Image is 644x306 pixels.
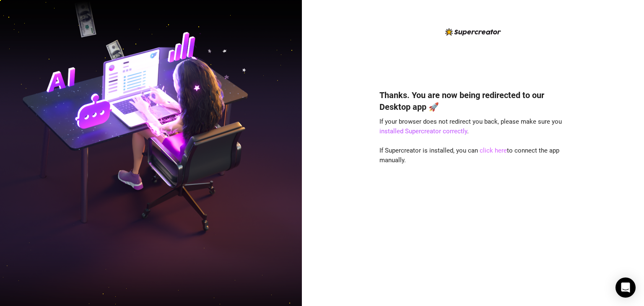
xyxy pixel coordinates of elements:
[379,147,559,164] span: If Supercreator is installed, you can to connect the app manually.
[379,118,562,135] span: If your browser does not redirect you back, please make sure you .
[480,147,507,154] a: click here
[379,89,566,113] h4: Thanks. You are now being redirected to our Desktop app 🚀
[615,277,636,298] div: Open Intercom Messenger
[379,127,467,135] a: installed Supercreator correctly
[445,28,501,36] img: logo-BBDzfeDw.svg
